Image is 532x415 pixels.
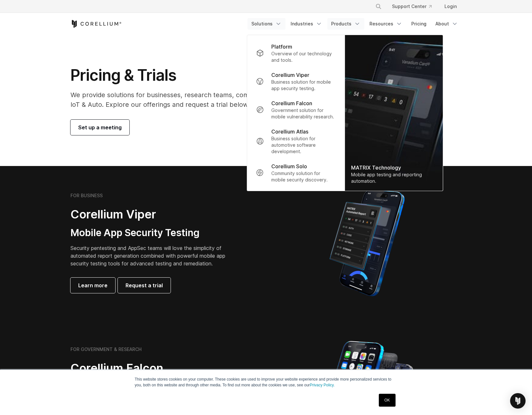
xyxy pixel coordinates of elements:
p: We provide solutions for businesses, research teams, community individuals, and IoT & Auto. Explo... [70,90,327,109]
p: Government solution for mobile vulnerability research. [271,107,335,120]
a: Platform Overview of our technology and tools. [251,39,341,67]
a: Learn more [70,278,115,293]
h2: Corellium Viper [70,207,235,222]
p: Business solution for automotive software development. [271,135,335,155]
div: Mobile app testing and reporting automation. [351,171,436,184]
a: Pricing [407,18,430,30]
a: Resources [366,18,406,30]
h2: Corellium Falcon [70,361,251,375]
a: Products [327,18,364,30]
a: About [432,18,462,30]
p: This website stores cookies on your computer. These cookies are used to improve your website expe... [135,376,397,388]
p: Overview of our technology and tools. [271,51,335,63]
div: Navigation Menu [368,1,462,12]
p: Business solution for mobile app security testing. [271,79,335,92]
h6: FOR BUSINESS [70,193,103,198]
a: Set up a meeting [70,120,129,135]
a: Solutions [247,18,285,30]
a: Corellium Solo Community solution for mobile security discovery. [251,159,341,187]
a: Industries [287,18,326,30]
p: Corellium Falcon [271,99,312,107]
div: Navigation Menu [247,18,462,30]
a: Corellium Viper Business solution for mobile app security testing. [251,67,341,96]
a: Login [439,1,462,12]
a: OK [379,394,395,407]
div: MATRIX Technology [351,164,436,171]
span: Learn more [78,281,107,289]
h1: Pricing & Trials [70,66,327,85]
a: Corellium Atlas Business solution for automotive software development. [251,124,341,159]
p: Platform [271,43,292,51]
p: Corellium Solo [271,162,307,170]
a: Support Center [387,1,437,12]
p: Community solution for mobile security discovery. [271,170,335,183]
span: Request a trial [126,281,163,289]
p: Corellium Atlas [271,128,308,135]
button: Search [373,1,384,12]
img: Matrix_WebNav_1x [345,35,443,191]
p: Corellium Viper [271,71,309,79]
a: Privacy Policy. [310,383,335,387]
div: Open Intercom Messenger [510,393,526,409]
p: Security pentesting and AppSec teams will love the simplicity of automated report generation comb... [70,244,235,267]
span: Set up a meeting [78,124,122,131]
h6: FOR GOVERNMENT & RESEARCH [70,346,142,352]
h3: Mobile App Security Testing [70,227,235,239]
a: Request a trial [118,278,171,293]
a: Corellium Home [70,20,122,28]
a: MATRIX Technology Mobile app testing and reporting automation. [345,35,443,191]
img: Corellium MATRIX automated report on iPhone showing app vulnerability test results across securit... [319,187,415,299]
a: Corellium Falcon Government solution for mobile vulnerability research. [251,96,341,124]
